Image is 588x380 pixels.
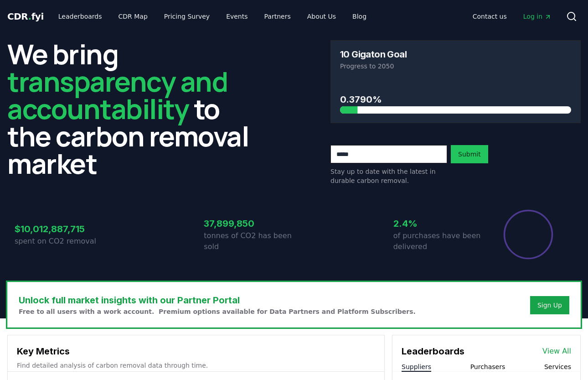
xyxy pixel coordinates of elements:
button: Services [544,362,571,371]
h3: Unlock full market insights with our Partner Portal [19,293,416,307]
h3: 37,899,850 [204,217,294,230]
h3: Leaderboards [402,344,464,358]
p: tonnes of CO2 has been sold [204,230,294,252]
a: Log in [516,8,559,25]
a: Events [219,8,255,25]
span: CDR fyi [7,11,44,22]
p: Find detailed analysis of carbon removal data through time. [17,361,375,370]
nav: Main [51,8,374,25]
span: transparency and accountability [7,62,227,127]
a: Blog [345,8,374,25]
a: CDR.fyi [7,10,44,23]
h2: We bring to the carbon removal market [7,40,258,177]
p: Progress to 2050 [340,62,571,71]
a: Leaderboards [51,8,109,25]
a: Sign Up [537,301,562,310]
h3: Key Metrics [17,344,375,358]
p: Free to all users with a work account. Premium options available for Data Partners and Platform S... [19,307,416,316]
button: Suppliers [402,362,431,371]
span: . [28,11,31,22]
button: Sign Up [530,296,569,314]
a: Partners [257,8,298,25]
p: of purchases have been delivered [393,230,484,252]
a: CDR Map [111,8,155,25]
h3: 2.4% [393,217,484,230]
button: Purchasers [470,362,505,371]
p: Stay up to date with the latest in durable carbon removal. [330,167,447,185]
a: About Us [300,8,343,25]
a: Contact us [465,8,514,25]
h3: 10 Gigaton Goal [340,50,407,59]
p: spent on CO2 removal [15,236,105,247]
a: View All [542,346,571,357]
nav: Main [465,8,559,25]
div: Percentage of sales delivered [503,209,554,260]
h3: 0.3790% [340,93,571,106]
button: Submit [451,145,488,163]
a: Pricing Survey [157,8,217,25]
span: Log in [523,12,552,21]
h3: $10,012,887,715 [15,222,105,236]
